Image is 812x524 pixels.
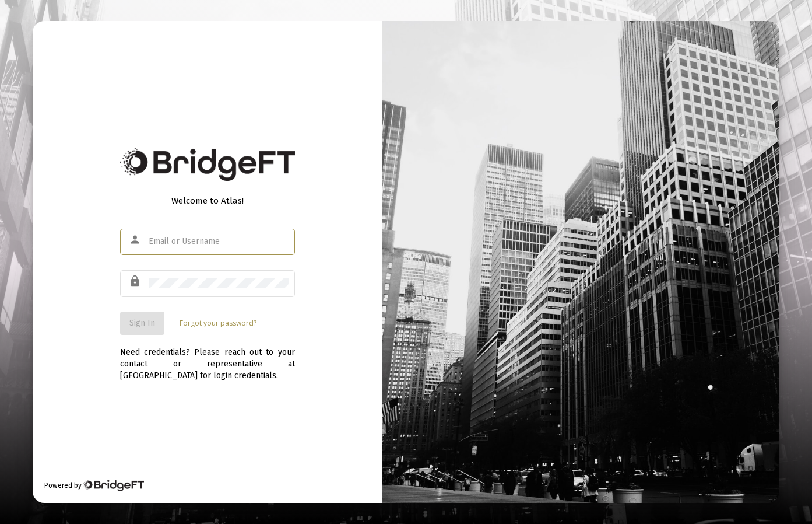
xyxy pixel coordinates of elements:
div: Welcome to Atlas! [120,195,295,207]
input: Email or Username [149,237,289,246]
mat-icon: person [129,233,143,247]
div: Powered by [44,480,144,491]
button: Sign In [120,312,164,335]
span: Sign In [129,318,155,328]
img: Bridge Financial Technology Logo [120,148,295,181]
mat-icon: lock [129,274,143,288]
div: Need credentials? Please reach out to your contact or representative at [GEOGRAPHIC_DATA] for log... [120,335,295,382]
img: Bridge Financial Technology Logo [83,480,144,491]
a: Forgot your password? [180,317,256,329]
